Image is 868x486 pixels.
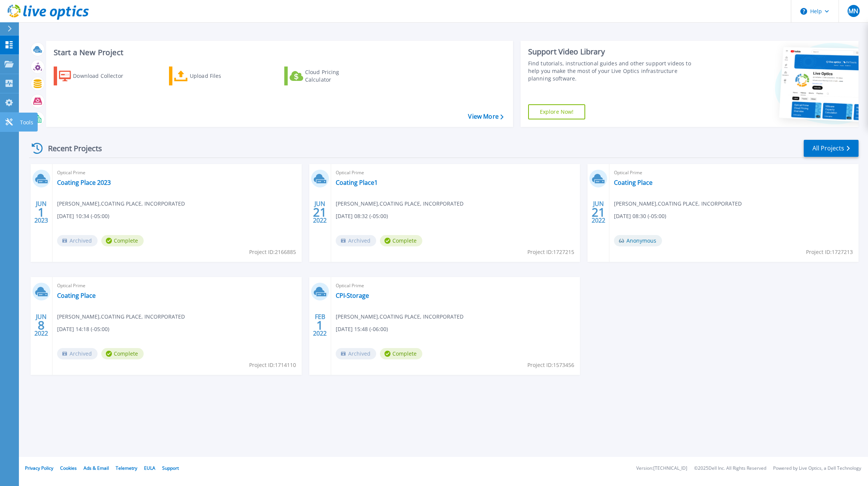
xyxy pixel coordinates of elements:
a: Privacy Policy [25,465,53,471]
a: Support [162,465,179,471]
span: Complete [380,235,422,246]
span: 1 [316,322,323,328]
p: Tools [20,113,33,132]
a: Ads & Email [84,465,109,471]
span: [DATE] 10:34 (-05:00) [57,212,109,220]
div: Find tutorials, instructional guides and other support videos to help you make the most of your L... [528,60,702,82]
span: Archived [336,235,376,246]
span: Optical Prime [57,282,297,290]
span: Archived [57,348,98,359]
a: Coating Place [57,292,96,299]
span: Archived [336,348,376,359]
a: Cloud Pricing Calculator [284,67,369,85]
span: Project ID: 1727213 [806,248,853,256]
li: Powered by Live Optics, a Dell Technology [773,466,861,471]
a: Cookies [60,465,77,471]
span: Anonymous [614,235,662,246]
span: Project ID: 1714110 [249,361,296,369]
a: EULA [144,465,155,471]
span: Optical Prime [57,169,297,177]
span: Complete [101,348,144,359]
div: Upload Files [190,68,250,84]
li: © 2025 Dell Inc. All Rights Reserved [694,466,766,471]
span: Project ID: 2166885 [249,248,296,256]
span: 1 [38,209,45,215]
span: Optical Prime [336,169,576,177]
span: [PERSON_NAME] , COATING PLACE, INCORPORATED [336,313,463,321]
span: Archived [57,235,98,246]
a: Explore Now! [528,104,586,119]
span: Optical Prime [336,282,576,290]
span: [PERSON_NAME] , COATING PLACE, INCORPORATED [336,200,463,208]
span: MN [848,8,858,14]
div: JUN 2022 [313,198,327,226]
span: [DATE] 08:30 (-05:00) [614,212,666,220]
span: Project ID: 1727215 [527,248,574,256]
span: [DATE] 08:32 (-05:00) [336,212,388,220]
span: 8 [38,322,45,328]
a: Upload Files [169,67,253,85]
li: Version: [TECHNICAL_ID] [636,466,687,471]
span: Optical Prime [614,169,854,177]
span: [DATE] 15:48 (-06:00) [336,325,388,333]
span: 21 [313,209,327,215]
span: 21 [592,209,605,215]
a: All Projects [804,140,859,157]
a: Coating Place 2023 [57,179,111,186]
a: CPI-Storage [336,292,369,299]
div: Recent Projects [29,139,112,158]
div: Download Collector [73,68,133,84]
div: JUN 2022 [591,198,606,226]
a: Telemetry [116,465,137,471]
div: Cloud Pricing Calculator [305,68,366,84]
a: View More [468,113,503,120]
span: [PERSON_NAME] , COATING PLACE, INCORPORATED [57,313,185,321]
span: Project ID: 1573456 [527,361,574,369]
a: Coating Place1 [336,179,378,186]
a: Coating Place [614,179,653,186]
a: Download Collector [54,67,138,85]
span: [PERSON_NAME] , COATING PLACE, INCORPORATED [614,200,742,208]
div: FEB 2022 [313,311,327,339]
span: [PERSON_NAME] , COATING PLACE, INCORPORATED [57,200,185,208]
span: [DATE] 14:18 (-05:00) [57,325,109,333]
span: Complete [101,235,144,246]
div: Support Video Library [528,47,702,57]
div: JUN 2022 [34,311,48,339]
h3: Start a New Project [54,48,503,57]
div: JUN 2023 [34,198,48,226]
span: Complete [380,348,422,359]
